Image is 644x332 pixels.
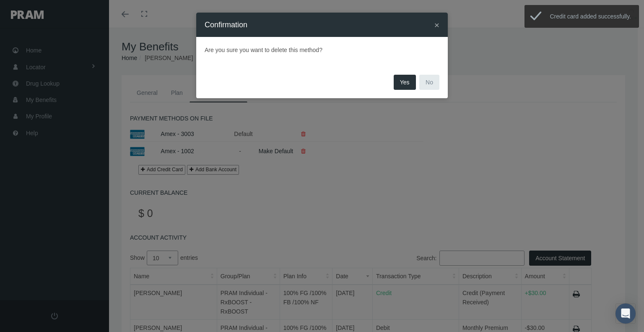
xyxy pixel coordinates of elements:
[205,19,247,31] h4: Confirmation
[394,75,416,90] button: Yes
[615,303,636,324] div: Open Intercom Messenger
[419,75,439,90] button: No
[205,45,439,55] div: Are you sure you want to delete this method?
[434,21,439,29] button: Close
[546,5,639,27] div: Credit card added successfully.
[434,20,439,30] span: ×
